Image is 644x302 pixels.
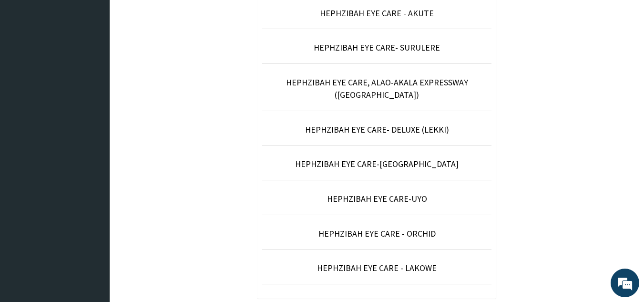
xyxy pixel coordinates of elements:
[314,42,440,53] a: HEPHZIBAH EYE CARE- SURULERE
[327,193,427,204] a: HEPHZIBAH EYE CARE-UYO
[305,124,449,135] a: HEPHZIBAH EYE CARE- DELUXE (LEKKI)
[286,77,468,100] a: HEPHZIBAH EYE CARE, ALAO-AKALA EXPRESSWAY ([GEOGRAPHIC_DATA])
[295,158,459,169] a: HEPHZIBAH EYE CARE-[GEOGRAPHIC_DATA]
[320,8,434,19] a: HEPHZIBAH EYE CARE - AKUTE
[318,228,436,239] a: HEPHZIBAH EYE CARE - ORCHID
[317,262,437,273] a: HEPHZIBAH EYE CARE - LAKOWE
